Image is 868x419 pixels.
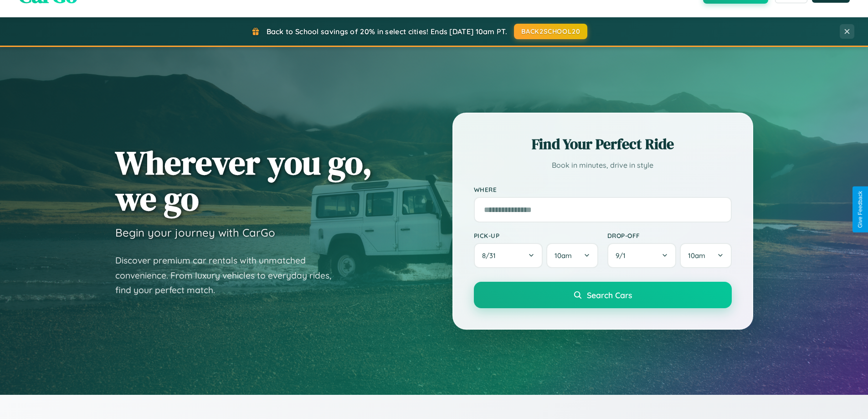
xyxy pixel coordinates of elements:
button: BACK2SCHOOL20 [514,24,587,39]
span: 10am [555,251,572,260]
div: Give Feedback [857,191,863,228]
button: 10am [680,243,731,268]
label: Pick-up [474,232,598,239]
p: Book in minutes, drive in style [474,159,732,172]
span: 8 / 31 [482,251,500,260]
label: Drop-off [607,232,732,239]
label: Where [474,186,732,193]
button: Search Cars [474,282,732,308]
span: Back to School savings of 20% in select cities! Ends [DATE] 10am PT. [267,27,507,36]
button: 8/31 [474,243,543,268]
span: 10am [688,251,705,260]
p: Discover premium car rentals with unmatched convenience. From luxury vehicles to everyday rides, ... [115,253,343,298]
h3: Begin your journey with CarGo [115,226,275,239]
span: 9 / 1 [616,251,630,260]
button: 10am [546,243,598,268]
h2: Find Your Perfect Ride [474,134,732,154]
h1: Wherever you go, we go [115,145,372,217]
button: 9/1 [607,243,677,268]
span: Search Cars [587,290,632,300]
